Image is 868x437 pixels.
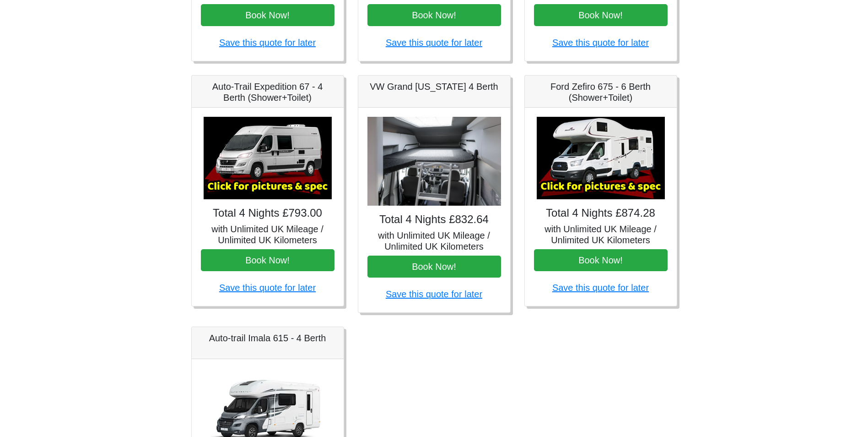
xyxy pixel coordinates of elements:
img: VW Grand California 4 Berth [367,117,501,206]
h4: Total 4 Nights £832.64 [367,213,501,226]
button: Book Now! [367,4,501,26]
img: Auto-Trail Expedition 67 - 4 Berth (Shower+Toilet) [204,117,332,199]
button: Book Now! [201,249,334,271]
a: Save this quote for later [219,283,316,293]
a: Save this quote for later [552,38,649,48]
h5: with Unlimited UK Mileage / Unlimited UK Kilometers [534,224,668,246]
button: Book Now! [534,249,668,271]
a: Save this quote for later [552,283,649,293]
a: Save this quote for later [219,38,316,48]
a: Save this quote for later [386,38,482,48]
button: Book Now! [201,4,334,26]
img: Ford Zefiro 675 - 6 Berth (Shower+Toilet) [537,117,665,199]
h5: Ford Zefiro 675 - 6 Berth (Shower+Toilet) [534,81,668,103]
h5: VW Grand [US_STATE] 4 Berth [367,81,501,92]
h5: Auto-trail Imala 615 - 4 Berth [201,333,334,344]
h4: Total 4 Nights £874.28 [534,207,668,220]
a: Save this quote for later [386,289,482,299]
button: Book Now! [534,4,668,26]
h4: Total 4 Nights £793.00 [201,207,334,220]
h5: with Unlimited UK Mileage / Unlimited UK Kilometers [367,230,501,252]
h5: with Unlimited UK Mileage / Unlimited UK Kilometers [201,224,334,246]
h5: Auto-Trail Expedition 67 - 4 Berth (Shower+Toilet) [201,81,334,103]
button: Book Now! [367,256,501,278]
